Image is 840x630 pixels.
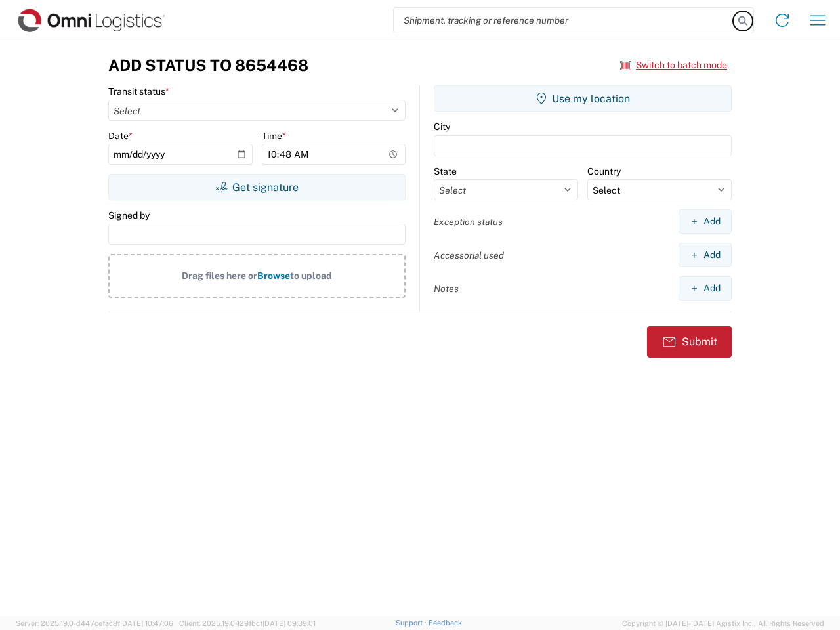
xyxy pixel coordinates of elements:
[396,619,429,627] a: Support
[434,85,732,112] button: Use my location
[120,619,173,627] span: [DATE] 10:47:06
[108,56,308,75] h3: Add Status to 8654468
[182,270,257,281] span: Drag files here or
[679,209,732,234] button: Add
[434,249,504,261] label: Accessorial used
[434,216,503,228] label: Exception status
[647,326,732,358] button: Submit
[434,121,450,133] label: City
[262,130,286,142] label: Time
[434,283,459,295] label: Notes
[679,243,732,267] button: Add
[262,619,316,627] span: [DATE] 09:39:01
[429,619,462,627] a: Feedback
[394,8,734,33] input: Shipment, tracking or reference number
[290,270,332,281] span: to upload
[434,165,457,177] label: State
[620,54,727,76] button: Switch to batch mode
[179,619,316,627] span: Client: 2025.19.0-129fbcf
[108,209,150,221] label: Signed by
[622,618,824,629] span: Copyright © [DATE]-[DATE] Agistix Inc., All Rights Reserved
[679,276,732,301] button: Add
[257,270,290,281] span: Browse
[108,85,169,97] label: Transit status
[587,165,621,177] label: Country
[108,174,406,200] button: Get signature
[108,130,133,142] label: Date
[16,619,173,627] span: Server: 2025.19.0-d447cefac8f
